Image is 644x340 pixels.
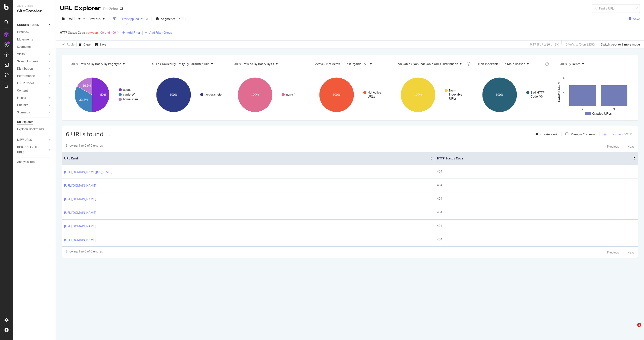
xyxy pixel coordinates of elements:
text: Crawled URLs [557,82,560,102]
text: 2 [582,108,584,111]
span: URLs by Depth [560,62,580,66]
div: Apply [67,42,74,47]
text: 50% [100,93,106,97]
a: Visits [17,52,47,57]
span: Non-Indexable URLs Main Reason [478,62,525,66]
text: 100% [333,93,340,97]
div: URL Explorer [60,4,101,13]
button: Clear [77,40,91,49]
a: Performance [17,73,47,79]
span: Previous [87,17,101,21]
button: Save [627,15,640,23]
text: Crawled URLs [592,112,612,115]
div: times [145,16,149,21]
span: URLs Crawled By Botify By cf [234,62,274,66]
span: URL Card [64,156,429,161]
div: 404 [437,237,636,242]
a: Content [17,88,52,93]
text: Not Active [368,91,381,94]
div: Save [100,42,106,47]
text: Indexable [449,93,462,96]
text: URLs [449,97,457,100]
button: Next [627,143,634,149]
text: carriers/* [123,93,135,96]
a: Movements [17,37,52,42]
text: 100% [251,93,259,97]
div: - [109,133,110,138]
span: HTTP Status Code [437,156,626,161]
div: Create alert [540,132,557,136]
span: vs [83,16,87,20]
text: 100% [496,93,503,97]
a: DISAPPEARED URLS [17,145,47,155]
div: Save [633,17,640,21]
div: The Zebra [103,6,118,11]
h4: URLs by Depth [559,60,629,68]
span: URLs Crawled By Botify By paramter_urls [152,62,210,66]
div: Add Filter [127,30,140,35]
a: Analysis Info [17,159,52,165]
h4: Non-Indexable URLs Main Reason [477,60,544,68]
div: Analysis Info [17,159,35,165]
button: Create alert [534,130,557,138]
button: Segments[DATE] [153,15,188,23]
a: CURRENT URLS [17,22,47,28]
div: Explorer Bookmarks [17,127,44,132]
button: Manage Columns [563,131,595,137]
button: Add Filter [120,30,140,36]
h4: URLs Crawled By Botify By cf [233,60,303,68]
div: A chart. [147,73,226,117]
div: A chart. [66,73,145,117]
button: Previous [607,249,619,255]
span: HTTP Status Code [60,30,85,35]
a: [URL][DOMAIN_NAME] [64,237,96,242]
div: 0.17 % URLs ( 6 on 3K ) [530,42,559,47]
div: Showing 1 to 6 of 6 entries [66,143,103,149]
button: Save [93,40,106,49]
a: [URL][DOMAIN_NAME] [64,197,96,202]
iframe: Intercom live chat [627,323,639,335]
span: Active / Not Active URLs (organic - all) [315,62,368,66]
svg: A chart. [555,73,634,117]
button: Export as CSV [601,130,628,138]
svg: A chart. [473,73,552,117]
svg: A chart. [310,73,389,117]
div: Add Filter Group [149,30,172,35]
div: Next [627,144,634,149]
div: Showing 1 to 6 of 6 entries [66,249,103,255]
div: Manage Columns [571,132,595,136]
div: Previous [607,144,619,149]
div: 404 [437,224,636,228]
text: 0 [563,105,565,108]
h4: URLs Crawled By Botify By paramter_urls [151,60,222,68]
div: Clear [84,42,91,47]
a: [URL][DOMAIN_NAME] [64,183,96,188]
div: Movements [17,37,33,42]
a: Explorer Bookmarks [17,127,52,132]
button: Switch back to Simple mode [599,40,640,49]
div: CURRENT URLS [17,22,39,28]
text: no-parameter [205,93,223,96]
text: Code 404 [531,95,544,98]
button: Next [627,249,634,255]
button: Add Filter Group [143,30,172,36]
button: [DATE] [60,15,83,23]
div: [DATE] [177,17,186,21]
button: Apply [60,40,74,49]
div: SiteCrawler [17,8,52,14]
div: 404 [437,183,636,187]
div: NEW URLS [17,137,32,143]
a: [URL][DOMAIN_NAME] [64,224,96,229]
div: Outlinks [17,103,28,108]
div: 0 % Visits ( 0 on 223K ) [566,42,595,47]
text: 3 [613,108,615,111]
span: Segments [161,17,175,21]
span: 1 [637,323,641,327]
div: Export as CSV [609,132,628,136]
a: Search Engines [17,59,47,64]
a: Url Explorer [17,119,52,125]
a: [URL][DOMAIN_NAME][US_STATE] [64,169,112,175]
text: 4 [563,76,565,80]
div: DISAPPEARED URLS [17,145,43,155]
